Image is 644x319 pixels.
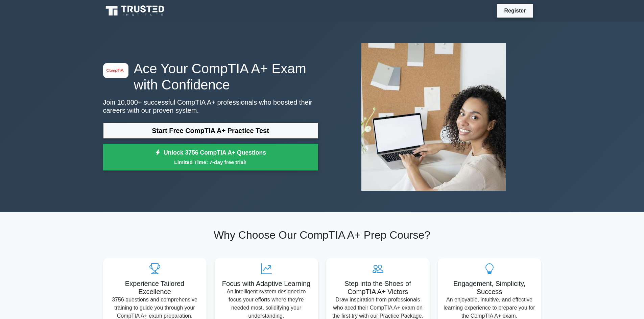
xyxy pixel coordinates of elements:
h5: Step into the Shoes of CompTIA A+ Victors [332,280,424,296]
a: Register [500,6,530,15]
a: Start Free CompTIA A+ Practice Test [103,123,318,139]
h5: Focus with Adaptive Learning [220,280,313,288]
h1: Ace Your CompTIA A+ Exam with Confidence [103,60,318,93]
h5: Engagement, Simplicity, Success [443,280,536,296]
a: Unlock 3756 CompTIA A+ QuestionsLimited Time: 7-day free trial! [103,144,318,171]
h2: Why Choose Our CompTIA A+ Prep Course? [103,229,541,241]
small: Limited Time: 7-day free trial! [112,158,310,166]
p: Join 10,000+ successful CompTIA A+ professionals who boosted their careers with our proven system. [103,98,318,114]
h5: Experience Tailored Excellence [109,280,201,296]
